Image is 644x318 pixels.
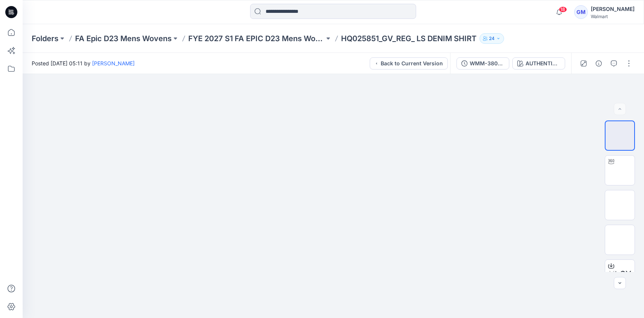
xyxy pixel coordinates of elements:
div: GM [574,5,588,19]
p: HQ025851_GV_REG_ LS DENIM SHIRT [341,33,476,44]
div: [PERSON_NAME] [591,5,635,14]
span: 18 [559,6,567,12]
a: FYE 2027 S1 FA EPIC D23 Mens Wovens [188,33,324,44]
p: 24 [489,34,495,43]
span: Posted [DATE] 05:11 by [32,59,135,67]
div: Walmart [591,14,635,19]
button: Back to Current Version [370,57,448,69]
button: AUTHENTIC MEDIUM WASH [512,57,565,69]
a: Folders [32,33,58,44]
button: 24 [480,33,504,44]
div: WMM-3809-2026 LS Denim Shirt [470,59,504,68]
span: XLSX [609,268,631,281]
a: FA Epic D23 Mens Wovens [75,33,172,44]
div: AUTHENTIC MEDIUM WASH [526,59,560,68]
a: [PERSON_NAME] [92,60,135,66]
button: Details [593,57,605,69]
button: WMM-3809-2026 LS Denim Shirt [456,57,509,69]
